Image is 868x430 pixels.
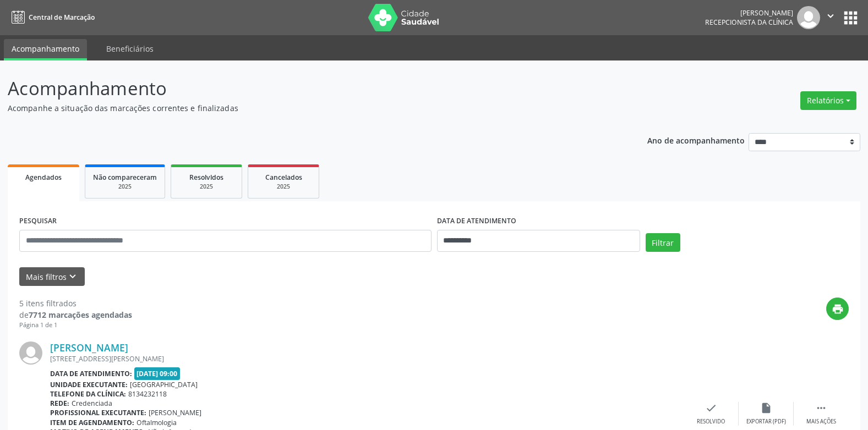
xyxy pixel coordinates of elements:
[705,8,793,18] div: [PERSON_NAME]
[646,233,680,252] button: Filtrar
[797,6,820,29] img: img
[149,408,201,417] span: [PERSON_NAME]
[19,341,42,365] img: img
[815,402,827,414] i: 
[93,173,157,182] span: Não compareceram
[800,91,856,110] button: Relatórios
[50,399,69,408] b: Rede:
[50,369,132,378] b: Data de atendimento:
[19,309,132,321] div: de
[806,418,836,426] div: Mais ações
[760,402,772,414] i: insert_drive_file
[72,399,112,408] span: Credenciada
[50,380,128,389] b: Unidade executante:
[99,39,161,58] a: Beneficiários
[29,310,132,320] strong: 7712 marcações agendadas
[128,389,167,399] span: 8134232118
[189,173,223,182] span: Resolvidos
[19,213,57,230] label: PESQUISAR
[179,183,234,191] div: 2025
[50,418,134,427] b: Item de agendamento:
[50,341,128,354] a: [PERSON_NAME]
[8,102,604,114] p: Acompanhe a situação das marcações correntes e finalizadas
[705,402,717,414] i: check
[134,367,181,380] span: [DATE] 09:00
[130,380,198,389] span: [GEOGRAPHIC_DATA]
[67,271,79,283] i: keyboard_arrow_down
[820,6,841,29] button: 
[841,8,860,27] button: apps
[137,418,177,427] span: Oftalmologia
[19,297,132,309] div: 5 itens filtrados
[647,133,745,147] p: Ano de acompanhamento
[4,39,87,60] a: Acompanhamento
[19,267,85,286] button: Mais filtroskeyboard_arrow_down
[50,354,684,363] div: [STREET_ADDRESS][PERSON_NAME]
[705,18,793,27] span: Recepcionista da clínica
[265,173,302,182] span: Cancelados
[8,75,604,102] p: Acompanhamento
[8,8,95,26] a: Central de Marcação
[29,13,95,22] span: Central de Marcação
[825,10,837,22] i: 
[50,389,126,399] b: Telefone da clínica:
[50,408,146,417] b: Profissional executante:
[93,183,157,191] div: 2025
[826,297,849,320] button: print
[25,173,62,182] span: Agendados
[746,418,786,426] div: Exportar (PDF)
[256,183,311,191] div: 2025
[437,213,516,230] label: DATA DE ATENDIMENTO
[832,303,844,315] i: print
[19,321,132,330] div: Página 1 de 1
[697,418,725,426] div: Resolvido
